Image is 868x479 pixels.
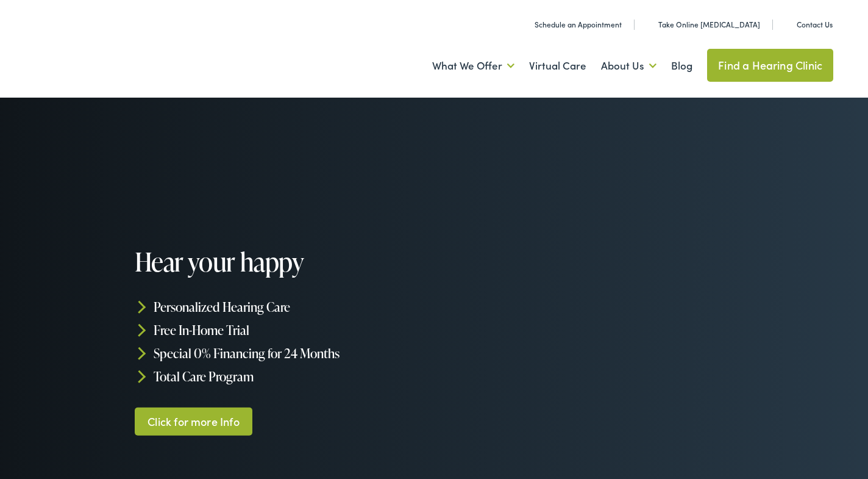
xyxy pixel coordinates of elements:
a: Schedule an Appointment [521,19,622,29]
a: Blog [671,43,692,88]
li: Special 0% Financing for 24 Months [135,342,438,365]
img: Icon representing mail communication in a unique green color, indicative of contact or communicat... [783,18,792,31]
a: Contact Us [783,19,833,29]
a: Virtual Care [529,43,586,88]
img: Headphone icon in a unique green color, suggesting audio-related services or features. [645,18,653,31]
a: Find a Hearing Clinic [707,49,833,82]
li: Free In-Home Trial [135,319,438,342]
img: Calendar icon in a unique green color, symbolizing scheduling or date-related features. [521,18,530,31]
li: Personalized Hearing Care [135,295,438,319]
a: What We Offer [432,43,514,88]
a: Click for more Info [135,407,253,436]
li: Total Care Program [135,364,438,387]
h1: Hear your happy [135,248,438,276]
a: About Us [601,43,656,88]
a: Take Online [MEDICAL_DATA] [645,19,760,29]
